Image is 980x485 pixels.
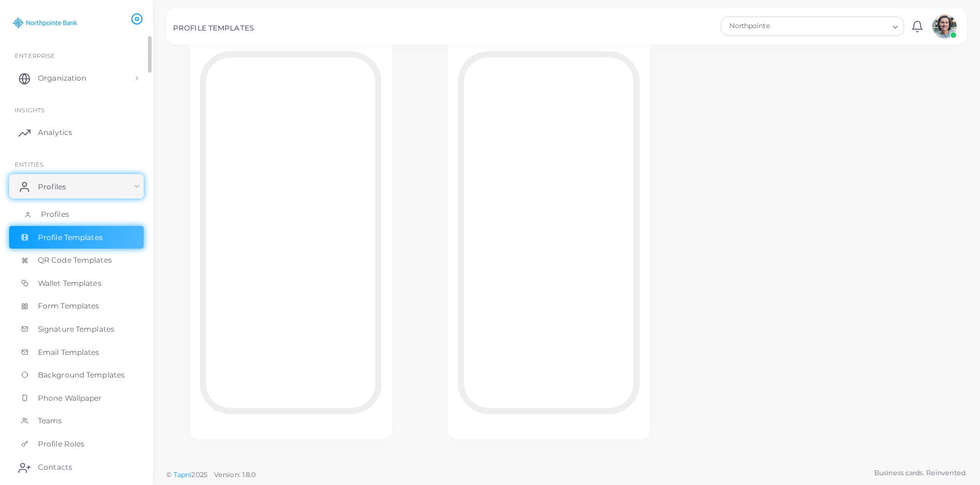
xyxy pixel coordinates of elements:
[9,432,144,456] a: Profile Roles
[38,301,100,312] span: Form Templates
[214,470,256,479] span: Version: 1.8.0
[9,226,144,249] a: Profile Templates
[15,106,45,114] span: INSIGHTS
[38,393,102,404] span: Phone Wallpaper
[38,255,112,266] span: QR Code Templates
[932,14,957,38] img: avatar
[38,73,86,84] span: Organization
[9,387,144,410] a: Phone Wallpaper
[9,249,144,272] a: QR Code Templates
[38,370,125,381] span: Background Templates
[174,470,192,479] a: Tapni
[9,272,144,295] a: Wallet Templates
[38,462,72,473] span: Contacts
[9,341,144,364] a: Email Templates
[9,318,144,341] a: Signature Templates
[728,20,816,32] span: Northpointe
[9,120,144,145] a: Analytics
[38,324,114,335] span: Signature Templates
[191,470,207,480] span: 2025
[38,347,100,358] span: Email Templates
[38,278,101,289] span: Wallet Templates
[38,232,103,243] span: Profile Templates
[38,439,84,450] span: Profile Roles
[817,20,888,33] input: Search for option
[9,203,144,226] a: Profiles
[38,127,72,138] span: Analytics
[721,16,904,36] div: Search for option
[38,181,66,192] span: Profiles
[15,161,43,168] span: ENTITIES
[9,363,144,387] a: Background Templates
[11,12,79,34] img: logo
[9,66,144,90] a: Organization
[9,174,144,199] a: Profiles
[15,52,55,59] span: Enterprise
[874,468,967,478] span: Business cards. Reinvented.
[9,409,144,432] a: Teams
[929,14,960,38] a: avatar
[9,455,144,480] a: Contacts
[38,415,62,426] span: Teams
[41,209,69,220] span: Profiles
[166,470,256,480] span: ©
[9,294,144,318] a: Form Templates
[173,24,254,32] h5: PROFILE TEMPLATES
